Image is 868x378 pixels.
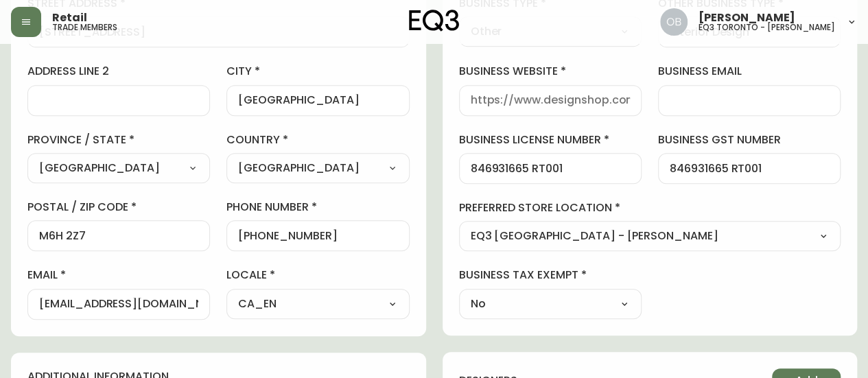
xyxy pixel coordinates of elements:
label: business gst number [658,132,841,147]
span: Retail [52,12,87,23]
label: province / state [27,132,210,147]
label: phone number [226,200,409,215]
img: logo [409,10,460,32]
label: city [226,64,409,79]
label: address line 2 [27,64,210,79]
h5: eq3 toronto - [PERSON_NAME] [699,23,835,32]
label: preferred store location [459,200,841,215]
label: business email [658,64,841,79]
input: https://www.designshop.com [471,94,630,107]
label: locale [226,268,409,283]
label: business website [459,64,642,79]
label: business license number [459,132,642,147]
label: business tax exempt [459,268,642,283]
label: postal / zip code [27,200,210,215]
img: 8e0065c524da89c5c924d5ed86cfe468 [660,8,688,36]
label: email [27,268,210,283]
h5: trade members [52,23,117,32]
span: [PERSON_NAME] [699,12,795,23]
label: country [226,132,409,147]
